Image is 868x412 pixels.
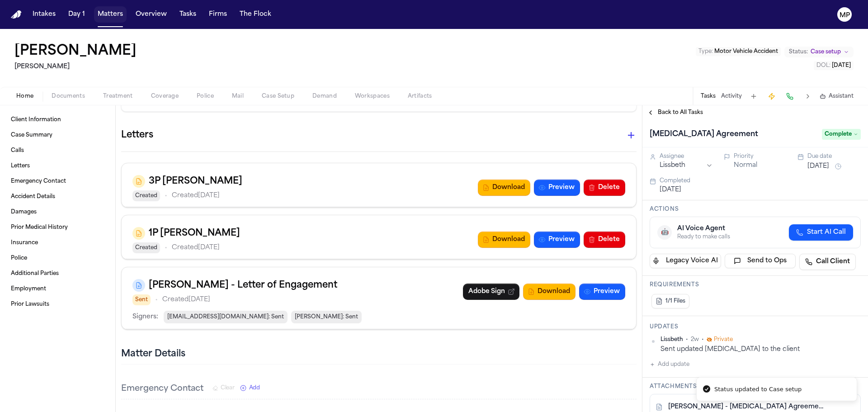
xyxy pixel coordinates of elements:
[7,159,108,173] a: Letters
[16,93,33,100] span: Home
[816,63,830,68] span: DOL :
[132,312,158,322] p: Signers:
[149,278,337,293] h3: [PERSON_NAME] - Letter of Engagement
[658,109,703,116] span: Back to All Tasks
[734,153,787,160] div: Priority
[176,6,200,23] button: Tasks
[172,242,220,253] p: Created [DATE]
[584,232,625,248] button: Delete
[799,254,856,270] a: Call Client
[52,93,85,100] span: Documents
[765,90,778,103] button: Create Immediate Task
[312,93,337,100] span: Demand
[149,226,240,241] h3: 1P [PERSON_NAME]
[691,336,699,343] span: 2w
[11,10,22,19] a: Home
[660,336,683,343] span: Lissbeth
[478,232,530,248] button: Download
[650,359,689,370] button: Add update
[534,180,580,196] button: Preview
[523,284,576,300] button: Download
[7,236,108,250] a: Insurance
[29,6,59,23] a: Intakes
[833,161,844,172] button: Snooze task
[686,336,688,343] span: •
[165,242,167,253] span: •
[701,93,716,100] button: Tasks
[646,127,762,142] h1: [MEDICAL_DATA] Agreement
[205,6,231,23] button: Firms
[534,232,580,248] button: Preview
[665,298,685,305] span: 1/1 Files
[714,385,802,394] div: Status updated to Case setup
[291,311,362,323] span: [PERSON_NAME] : Sent
[149,174,242,189] h3: 3P [PERSON_NAME]
[14,43,137,60] button: Edit matter name
[162,294,210,305] p: Created [DATE]
[7,220,108,235] a: Prior Medical History
[650,254,721,268] button: Legacy Voice AI
[232,93,244,100] span: Mail
[132,242,160,253] span: Created
[121,383,203,395] h3: Emergency Contact
[14,43,137,60] h1: [PERSON_NAME]
[660,177,861,185] div: Completed
[11,10,22,19] img: Finch Logo
[807,153,861,160] div: Due date
[725,254,796,268] button: Send to Ops
[478,180,530,196] button: Download
[660,345,861,354] div: Sent updated [MEDICAL_DATA] to the client
[7,174,108,189] a: Emergency Contact
[236,6,275,23] button: The Flock
[714,336,733,343] span: Private
[197,93,214,100] span: Police
[820,93,854,100] button: Assistant
[7,128,108,142] a: Case Summary
[463,284,519,300] a: Adobe Sign
[103,93,133,100] span: Treatment
[747,90,760,103] button: Add Task
[714,49,778,54] span: Motor Vehicle Accident
[584,180,625,196] button: Delete
[155,294,158,305] span: •
[132,190,160,201] span: Created
[7,205,108,219] a: Damages
[650,323,861,331] h3: Updates
[7,113,108,127] a: Client Information
[807,162,829,171] button: [DATE]
[698,49,713,54] span: Type :
[221,384,235,392] span: Clear
[7,282,108,296] a: Employment
[132,294,151,305] span: Sent
[14,62,140,72] h2: [PERSON_NAME]
[132,6,170,23] button: Overview
[822,129,861,140] span: Complete
[789,48,808,56] span: Status:
[212,384,235,392] button: Clear Emergency Contact
[650,383,861,390] h3: Attachments
[579,284,625,300] button: Preview
[811,48,841,56] span: Case setup
[721,93,742,100] button: Activity
[94,6,127,23] button: Matters
[702,336,704,343] span: •
[7,251,108,265] a: Police
[814,61,854,70] button: Edit DOL: 2025-03-11
[832,63,851,68] span: [DATE]
[660,185,681,194] button: [DATE]
[151,93,179,100] span: Coverage
[807,228,846,237] span: Start AI Call
[121,348,185,360] h2: Matter Details
[240,384,260,392] button: Add New
[7,297,108,312] a: Prior Lawsuits
[642,109,708,116] button: Back to All Tasks
[650,281,861,289] h3: Requirements
[65,6,89,23] button: Day 1
[408,93,432,100] span: Artifacts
